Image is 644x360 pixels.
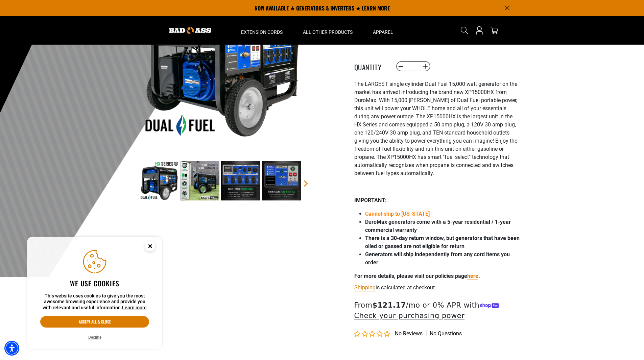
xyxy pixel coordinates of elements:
[122,305,147,310] a: This website uses cookies to give you the most awesome browsing experience and provide you with r...
[459,25,470,36] summary: Search
[354,81,517,176] span: The LARGEST single cylinder Dual Fuel 15,000 watt generator on the market has arrived! Introducin...
[365,235,520,249] strong: There is a 30-day return window, but generators that have been oiled or gassed are not eligible f...
[467,273,478,279] a: For more details, please visit our policies page here - open in a new tab
[169,27,211,34] img: Bad Ass Extension Cords
[474,16,485,45] a: Open this option
[231,16,293,45] summary: Extension Cords
[27,237,162,350] aside: Cookie Consent
[303,180,309,187] a: Next
[354,331,391,337] span: 0.00 stars
[40,279,149,288] h2: We use cookies
[430,330,462,337] span: No questions
[365,219,511,233] strong: DuroMax generators come with a 5-year residential / 1-year commercial warranty
[40,293,149,311] p: This website uses cookies to give you the most awesome browsing experience and provide you with r...
[40,316,149,328] button: Accept all & close
[303,29,353,35] span: All Other Products
[354,283,520,292] div: is calculated at checkout.
[354,197,387,203] strong: IMPORTANT:
[354,273,480,279] strong: For more details, please visit our policies page .
[293,16,363,45] summary: All Other Products
[138,237,162,258] button: Close this option
[365,211,430,217] span: Cannot ship to [US_STATE]
[373,29,393,35] span: Apparel
[4,341,19,356] div: Accessibility Menu
[489,26,500,34] a: cart
[354,284,376,291] a: Shipping
[363,16,403,45] summary: Apparel
[354,62,388,71] label: Quantity
[241,29,283,35] span: Extension Cords
[395,330,423,337] span: No reviews
[365,251,510,266] strong: Generators will ship independently from any cord items you order
[86,334,103,341] button: Decline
